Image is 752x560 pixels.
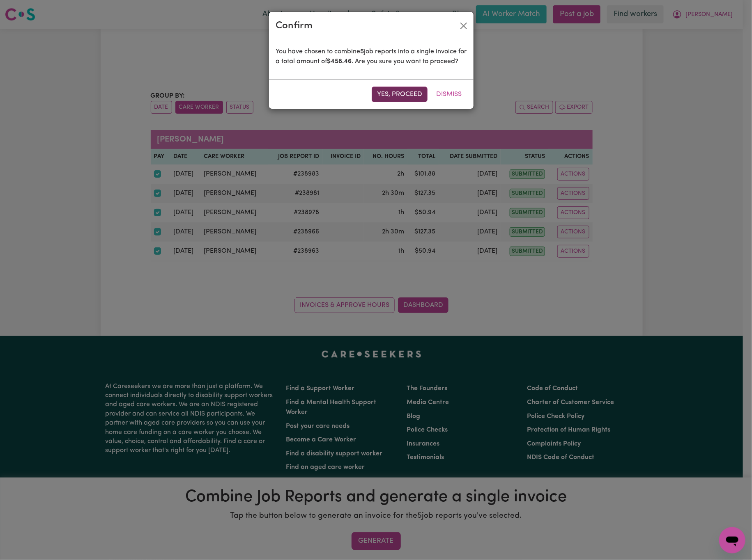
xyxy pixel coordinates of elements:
[276,18,313,33] div: Confirm
[457,19,470,32] button: Close
[431,87,467,102] button: Dismiss
[276,48,467,65] span: You have chosen to combine job reports into a single invoice for a total amount of . Are you sure...
[719,527,745,553] iframe: Button to launch messaging window
[372,87,428,102] button: Yes, proceed
[360,48,364,55] b: 5
[327,58,352,65] b: $ 458.46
